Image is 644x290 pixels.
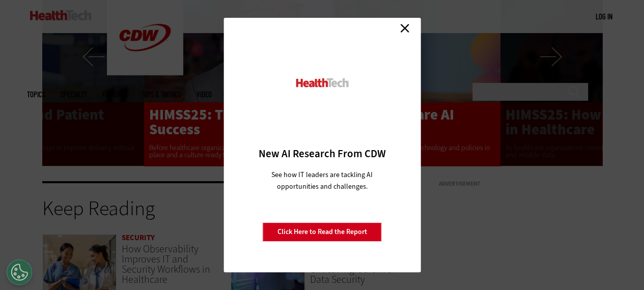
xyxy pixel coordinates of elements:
[241,147,403,161] h3: New AI Research From CDW
[7,259,32,285] button: Open Preferences
[397,20,412,36] a: Close
[294,77,350,88] img: HealthTech_0.png
[263,222,382,242] a: Click Here to Read the Report
[7,259,32,285] div: Cookies Settings
[259,169,385,192] p: See how IT leaders are tackling AI opportunities and challenges.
